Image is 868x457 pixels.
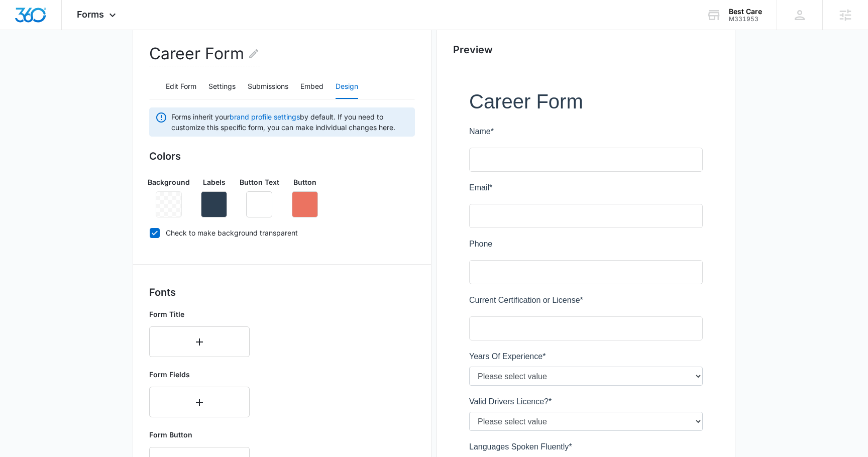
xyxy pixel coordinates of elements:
p: Form Fields [149,369,250,380]
p: Button [293,177,316,187]
p: Form Button [149,429,250,440]
p: Button Text [240,177,279,187]
p: Form Title [149,309,250,319]
div: account id [729,16,762,23]
button: Design [336,75,358,99]
h3: Fonts [149,285,415,300]
span: Forms inherit your by default. If you need to customize this specific form, you can make individu... [171,111,409,133]
label: Check to make background transparent [149,227,415,238]
button: Edit Form Name [248,42,260,66]
h3: Colors [149,149,415,164]
a: brand profile settings [230,112,300,121]
p: Background [148,177,190,187]
h2: Preview [453,42,719,57]
button: Edit Form [166,75,196,99]
button: Submissions [248,75,288,99]
div: account name [729,8,762,16]
button: Settings [208,75,236,99]
button: Embed [300,75,323,99]
span: Forms [77,9,104,20]
h2: Career Form [149,42,260,66]
p: Labels [203,177,226,187]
